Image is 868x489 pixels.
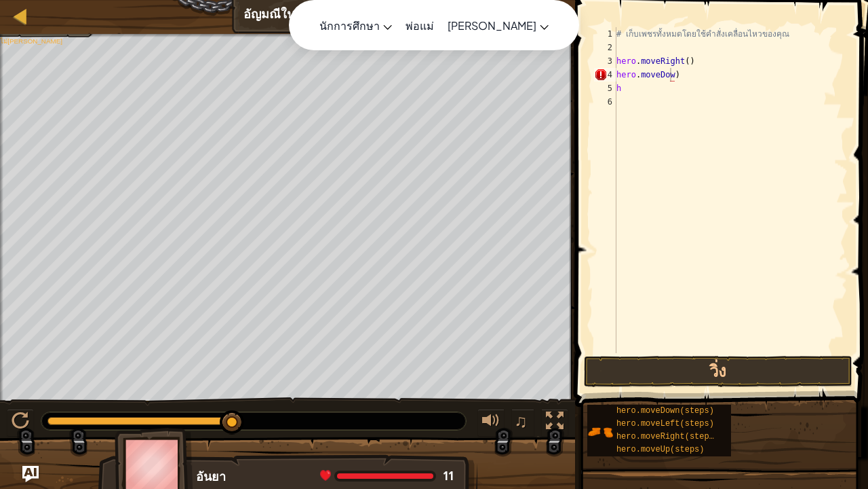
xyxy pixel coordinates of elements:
[511,409,534,437] button: ♫
[514,411,528,431] span: ♫
[399,7,441,43] a: พ่อแม่
[584,356,852,387] button: วิ่ง
[594,95,616,109] div: 6
[22,466,39,482] button: Ask AI
[594,27,616,41] div: 1
[7,409,34,437] button: Ctrl + P: Play
[616,432,719,441] span: hero.moveRight(steps)
[319,18,380,33] span: นักการศึกษา
[616,419,714,429] span: hero.moveLeft(steps)
[616,445,705,454] span: hero.moveUp(steps)
[587,419,613,445] img: portrait.png
[616,406,714,416] span: hero.moveDown(steps)
[320,470,454,482] div: health: 11 / 11
[594,41,616,54] div: 2
[443,467,454,484] span: 11
[196,468,464,486] div: อันยา
[594,81,616,95] div: 5
[541,409,568,437] button: สลับเป็นเต็มจอ
[441,7,555,43] a: [PERSON_NAME]
[313,7,399,43] a: นักการศึกษา
[448,18,536,33] span: [PERSON_NAME]
[594,68,616,81] div: 4
[594,54,616,68] div: 3
[477,409,505,437] button: ปรับระดับเสียง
